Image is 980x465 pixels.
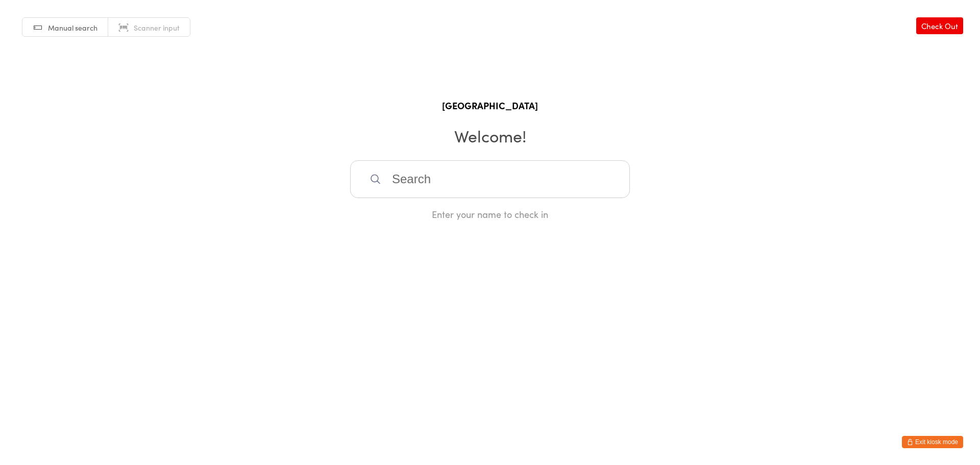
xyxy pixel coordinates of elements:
[10,124,970,147] h2: Welcome!
[48,22,97,33] span: Manual search
[902,436,963,448] button: Exit kiosk mode
[134,22,180,33] span: Scanner input
[350,160,630,198] input: Search
[916,17,963,34] a: Check Out
[10,99,970,112] h1: [GEOGRAPHIC_DATA]
[350,208,630,221] div: Enter your name to check in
